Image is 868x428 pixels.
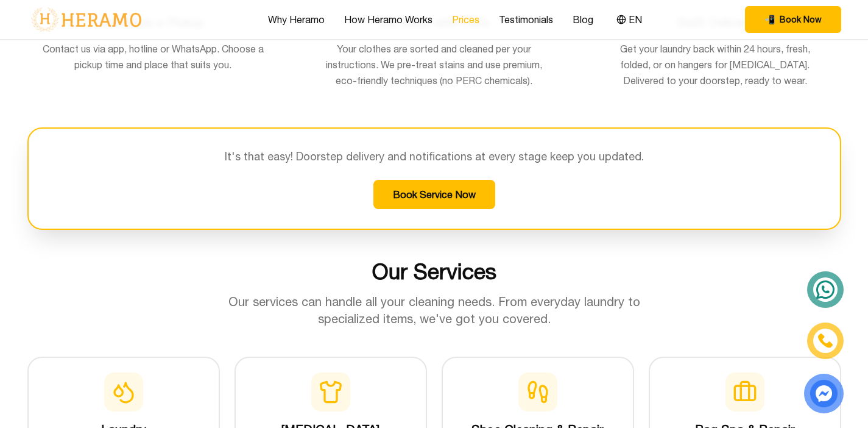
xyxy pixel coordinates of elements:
img: logo-with-text.png [27,7,145,32]
span: Book Now [780,13,822,26]
button: phone Book Now [745,6,841,33]
a: phone-icon [809,324,842,357]
p: Contact us via app, hotline or WhatsApp. Choose a pickup time and place that suits you. [42,41,264,73]
a: Blog [573,12,593,27]
a: Prices [452,12,479,27]
button: EN [613,12,646,27]
button: Book Service Now [373,180,495,209]
p: Get your laundry back within 24 hours, fresh, folded, or on hangers for [MEDICAL_DATA]. Delivered... [604,41,826,88]
img: phone-icon [817,333,833,349]
a: Testimonials [499,12,553,27]
a: How Heramo Works [344,12,432,27]
p: It's that easy! Doorstep delivery and notifications at every stage keep you updated. [48,148,820,165]
p: Your clothes are sorted and cleaned per your instructions. We pre-treat stains and use premium, e... [323,41,545,88]
a: Why Heramo [268,12,325,27]
p: Our services can handle all your cleaning needs. From everyday laundry to specialized items, we'v... [200,293,668,327]
span: phone [764,13,775,26]
h2: Our Services [27,259,841,284]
